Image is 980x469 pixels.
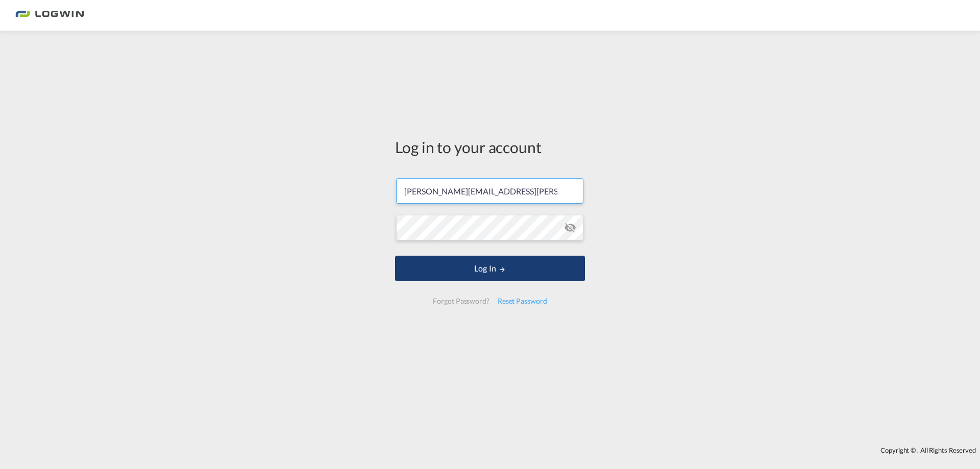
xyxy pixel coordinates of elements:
input: Enter email/phone number [396,178,583,204]
button: LOGIN [395,256,585,281]
div: Reset Password [494,292,551,310]
img: bc73a0e0d8c111efacd525e4c8ad7d32.png [15,4,84,27]
div: Forgot Password? [429,292,493,310]
div: Log in to your account [395,136,585,158]
md-icon: icon-eye-off [564,221,576,234]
